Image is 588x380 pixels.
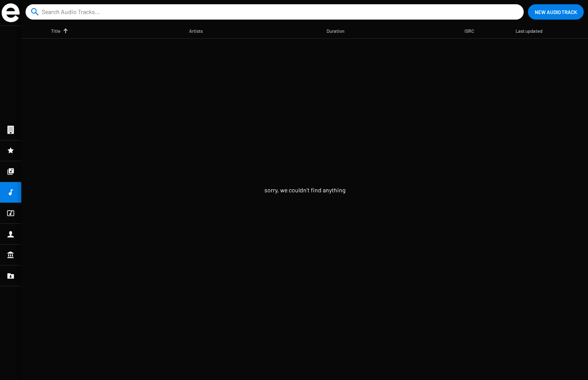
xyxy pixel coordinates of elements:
button: New Audio Track [528,4,584,20]
div: Last updated [516,27,542,35]
div: Duration [327,27,352,35]
div: Artists [189,27,210,35]
input: Search Audio Tracks... [42,4,511,20]
div: Artists [189,27,203,35]
div: Title [51,27,60,35]
span: New Audio Track [535,4,577,20]
div: Last updated [516,27,550,35]
div: Duration [327,27,344,35]
div: ISRC [465,27,474,35]
div: ISRC [465,27,482,35]
div: Title [51,27,68,35]
img: grand-sigle.svg [2,3,20,22]
mat-icon: search [30,7,40,17]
